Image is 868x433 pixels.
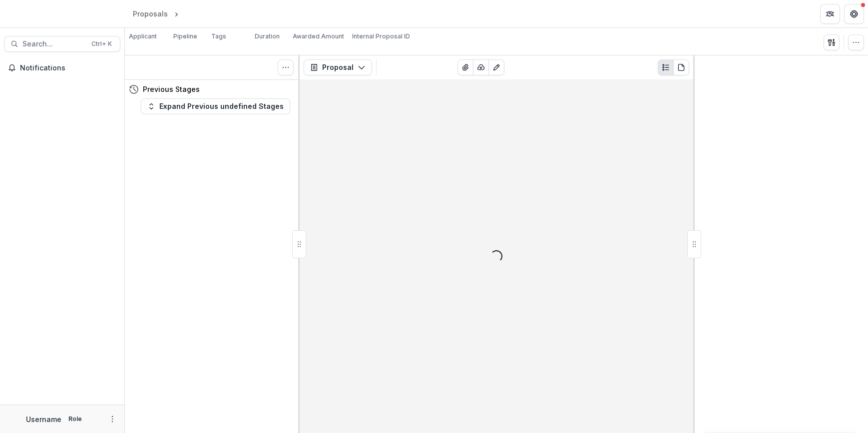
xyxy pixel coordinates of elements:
button: Toggle View Cancelled Tasks [278,59,294,75]
p: Tags [211,32,226,41]
button: View Attached Files [457,59,473,75]
button: Edit as form [488,59,504,75]
button: Notifications [4,60,120,76]
a: Proposals [129,6,172,21]
div: Ctrl + K [89,38,114,49]
button: PDF view [673,59,689,75]
span: Search... [22,40,85,48]
p: Duration [255,32,280,41]
button: Plaintext view [658,59,674,75]
button: Get Help [844,4,864,24]
button: More [106,413,118,425]
p: Pipeline [173,32,197,41]
button: Proposal [304,59,372,75]
p: Applicant [129,32,157,41]
nav: breadcrumb [129,6,223,21]
p: Internal Proposal ID [352,32,410,41]
button: Partners [820,4,840,24]
button: Search... [4,36,120,52]
p: Role [65,415,85,424]
h4: Previous Stages [143,84,200,94]
p: Awarded Amount [293,32,344,41]
button: Expand Previous undefined Stages [141,98,290,114]
div: Proposals [133,8,168,19]
span: Notifications [20,64,116,72]
p: Username [26,414,61,425]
